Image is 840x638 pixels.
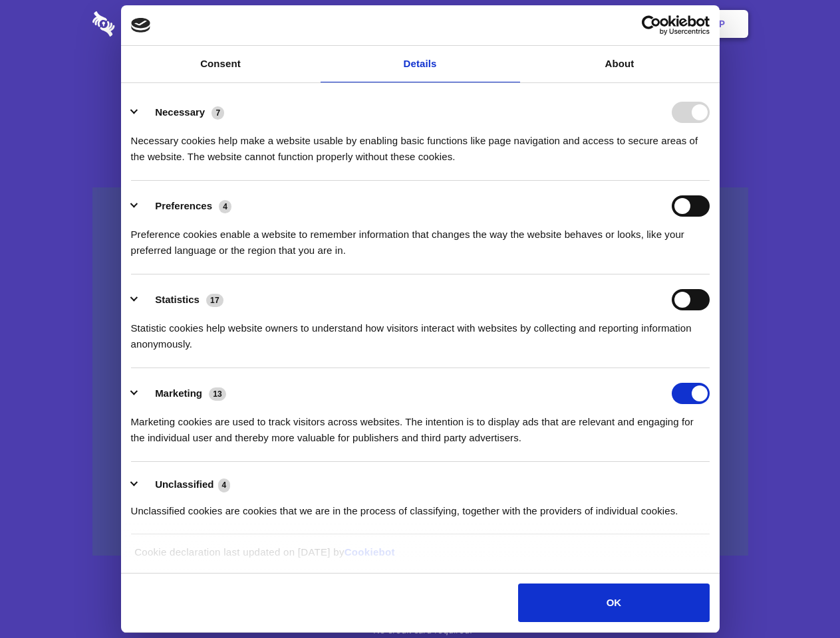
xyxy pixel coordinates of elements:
img: logo-wordmark-white-trans-d4663122ce5f474addd5e946df7df03e33cb6a1c49d2221995e7729f52c070b2.svg [92,11,206,37]
div: Cookie declaration last updated on [DATE] by [124,544,716,570]
label: Necessary [155,106,205,118]
button: Unclassified (4) [131,477,239,493]
img: logo [131,18,151,33]
button: Statistics (17) [131,289,232,310]
a: Contact [539,3,601,45]
div: Necessary cookies help make a website usable by enabling basic functions like page navigation and... [131,123,710,165]
label: Statistics [155,294,200,305]
h1: Eliminate Slack Data Loss. [92,60,748,108]
button: Marketing (13) [131,383,235,404]
a: Wistia video thumbnail [92,187,748,556]
label: Marketing [155,387,202,399]
span: 17 [206,294,223,307]
span: 13 [209,387,226,401]
a: Consent [121,46,321,82]
button: OK [518,584,709,622]
div: Marketing cookies are used to track visitors across websites. The intention is to display ads tha... [131,404,710,446]
label: Preferences [155,200,212,211]
div: Unclassified cookies are cookies that we are in the process of classifying, together with the pro... [131,493,710,519]
a: Pricing [390,3,448,45]
div: Preference cookies enable a website to remember information that changes the way the website beha... [131,217,710,259]
a: Cookiebot [345,546,395,558]
a: Usercentrics Cookiebot - opens in a new window [593,15,710,35]
button: Necessary (7) [131,102,233,123]
span: 4 [219,200,231,213]
span: 7 [211,106,224,120]
a: About [520,46,720,82]
a: Login [603,3,661,45]
iframe: Drift Widget Chat Controller [773,572,824,622]
div: Statistic cookies help website owners to understand how visitors interact with websites by collec... [131,310,710,352]
span: 4 [218,478,231,492]
a: Details [321,46,520,82]
button: Preferences (4) [131,195,240,217]
h4: Auto-redaction of sensitive data, encrypted data sharing and self-destructing private chats. Shar... [92,121,748,165]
